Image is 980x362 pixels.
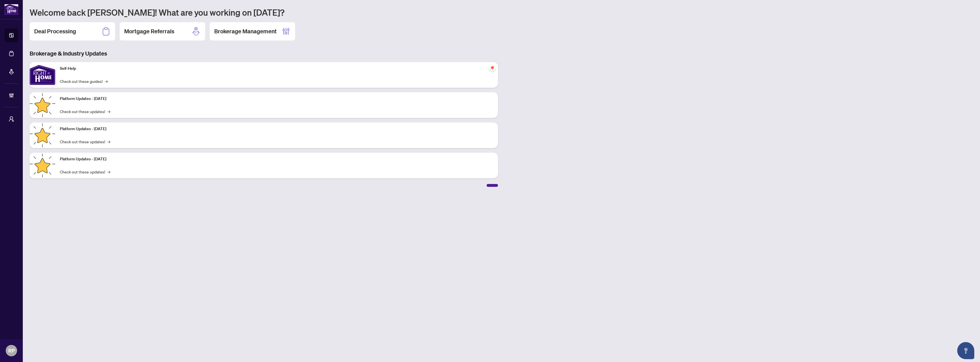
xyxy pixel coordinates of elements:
[957,342,974,359] button: Open asap
[8,347,15,355] span: RP
[60,126,493,132] p: Platform Updates - [DATE]
[30,92,55,118] img: Platform Updates - July 21, 2025
[60,169,110,175] a: Check out these updates!→
[60,96,493,102] p: Platform Updates - [DATE]
[60,78,108,84] a: Check out these guides!→
[60,156,493,162] p: Platform Updates - [DATE]
[107,169,110,175] span: →
[9,116,14,122] span: user-switch
[489,64,496,71] span: pushpin
[60,138,110,145] a: Check out these updates!→
[105,78,108,84] span: →
[124,27,174,35] h2: Mortgage Referrals
[30,122,55,148] img: Platform Updates - July 8, 2025
[34,27,76,35] h2: Deal Processing
[30,7,973,18] h1: Welcome back [PERSON_NAME]! What are you working on [DATE]?
[30,62,55,88] img: Self-Help
[5,4,18,15] img: logo
[60,66,493,72] p: Self-Help
[30,153,55,178] img: Platform Updates - June 23, 2025
[107,108,110,114] span: →
[30,50,498,58] h3: Brokerage & Industry Updates
[214,27,277,35] h2: Brokerage Management
[107,138,110,145] span: →
[60,108,110,114] a: Check out these updates!→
